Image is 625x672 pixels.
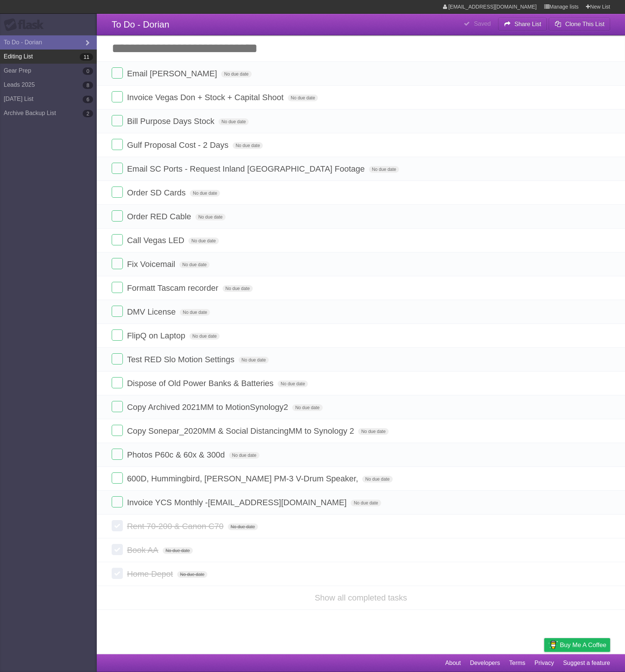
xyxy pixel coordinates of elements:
[548,638,558,651] img: Buy me a coffee
[112,425,123,436] label: Done
[4,18,48,32] div: Flask
[112,91,123,102] label: Done
[188,238,219,244] span: No due date
[233,142,263,149] span: No due date
[180,309,210,316] span: No due date
[228,523,258,530] span: No due date
[315,593,407,602] a: Show all completed tasks
[514,21,541,27] b: Share List
[544,638,610,652] a: Buy me a coffee
[112,449,123,460] label: Done
[83,67,93,75] b: 0
[239,357,269,363] span: No due date
[127,569,175,579] span: Home Depot
[221,71,251,77] span: No due date
[83,110,93,117] b: 2
[127,331,187,340] span: FlipQ on Laptop
[127,283,220,293] span: Formatt Tascam recorder
[112,282,123,293] label: Done
[112,258,123,269] label: Done
[127,236,186,245] span: Call Vegas LED
[112,115,123,126] label: Done
[112,377,123,388] label: Done
[112,139,123,150] label: Done
[179,261,210,268] span: No due date
[351,500,381,506] span: No due date
[474,20,491,27] b: Saved
[127,522,225,531] span: Rent 70-200 & Canon C70
[127,93,286,102] span: Invoice Vegas Don + Stock + Capital Shoot
[470,656,500,670] a: Developers
[278,380,308,387] span: No due date
[112,353,123,364] label: Done
[112,401,123,412] label: Done
[127,69,219,78] span: Email [PERSON_NAME]
[549,17,610,31] button: Clone This List
[127,188,188,197] span: Order SD Cards
[112,520,123,531] label: Done
[112,329,123,341] label: Done
[563,656,610,670] a: Suggest a feature
[362,476,392,482] span: No due date
[127,402,290,412] span: Copy Archived 2021MM to MotionSynology2
[127,212,193,221] span: Order RED Cable
[127,474,360,483] span: 600D, Hummingbird, [PERSON_NAME] PM-3 V-Drum Speaker,
[112,19,169,29] span: To Do - Dorian
[223,285,253,292] span: No due date
[127,307,178,316] span: DMV License
[112,496,123,507] label: Done
[229,452,259,459] span: No due date
[112,67,123,79] label: Done
[83,82,93,89] b: 8
[288,95,318,101] span: No due date
[127,379,275,388] span: Dispose of Old Power Banks & Batteries
[177,571,207,578] span: No due date
[127,164,367,173] span: Email SC Ports - Request Inland [GEOGRAPHIC_DATA] Footage
[112,568,123,579] label: Done
[195,214,226,220] span: No due date
[219,118,249,125] span: No due date
[127,355,236,364] span: Test RED Slo Motion Settings
[112,472,123,484] label: Done
[83,96,93,103] b: 6
[112,544,123,555] label: Done
[127,498,348,507] span: Invoice YCS Monthly - [EMAIL_ADDRESS][DOMAIN_NAME]
[112,234,123,245] label: Done
[127,259,177,269] span: Fix Voicemail
[127,140,230,150] span: Gulf Proposal Cost - 2 Days
[112,210,123,222] label: Done
[112,187,123,198] label: Done
[127,450,227,459] span: Photos P60c & 60x & 300d
[565,21,605,27] b: Clone This List
[190,190,220,197] span: No due date
[369,166,399,173] span: No due date
[498,17,547,31] button: Share List
[535,656,554,670] a: Privacy
[445,656,461,670] a: About
[189,333,220,340] span: No due date
[292,404,322,411] span: No due date
[127,545,160,555] span: Book AA
[80,53,93,61] b: 11
[509,656,526,670] a: Terms
[112,163,123,174] label: Done
[358,428,388,435] span: No due date
[163,547,193,554] span: No due date
[127,117,216,126] span: Bill Purpose Days Stock
[127,426,356,436] span: Copy Sonepar_2020MM & Social DistancingMM to Synology 2
[560,638,606,652] span: Buy me a coffee
[112,306,123,317] label: Done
